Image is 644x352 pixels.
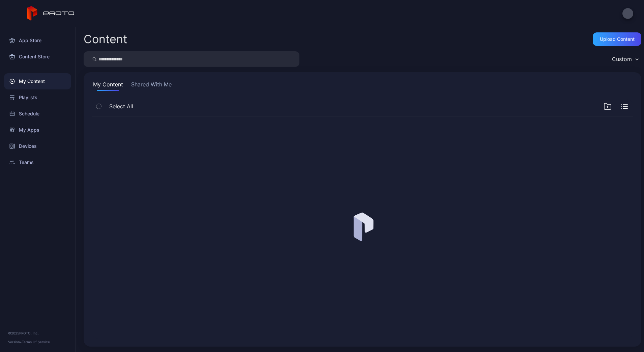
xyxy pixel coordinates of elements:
[84,33,127,45] div: Content
[8,330,67,336] div: © 2025 PROTO, Inc.
[4,154,71,170] a: Teams
[4,73,71,89] a: My Content
[4,32,71,49] a: App Store
[22,340,50,344] a: Terms Of Service
[4,122,71,138] a: My Apps
[109,102,133,110] span: Select All
[4,106,71,122] a: Schedule
[593,32,641,46] button: Upload Content
[600,36,635,42] div: Upload Content
[8,340,22,344] span: Version •
[609,51,641,67] button: Custom
[130,80,173,91] button: Shared With Me
[4,89,71,106] a: Playlists
[92,80,124,91] button: My Content
[4,49,71,65] a: Content Store
[612,56,632,62] div: Custom
[4,138,71,154] a: Devices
